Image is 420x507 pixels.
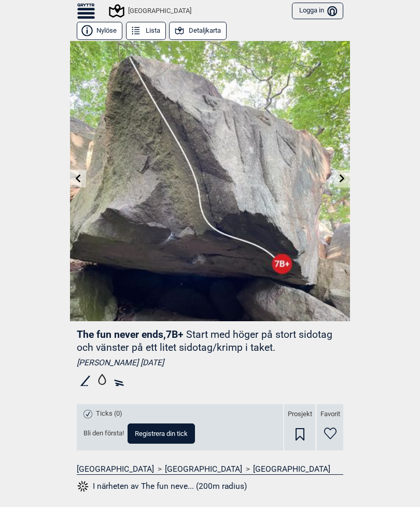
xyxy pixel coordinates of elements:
[253,464,330,474] a: [GEOGRAPHIC_DATA]
[77,479,247,493] button: I närheten av The fun neve... (200m radius)
[110,5,191,17] div: [GEOGRAPHIC_DATA]
[165,464,242,474] a: [GEOGRAPHIC_DATA]
[77,358,343,368] div: [PERSON_NAME] [DATE]
[320,410,340,419] span: Favorit
[77,328,184,340] span: The fun never ends , 7B+
[83,429,124,438] span: Bli den första!
[96,409,122,418] span: Ticks (0)
[135,430,188,437] span: Registrera din tick
[77,464,154,474] a: [GEOGRAPHIC_DATA]
[70,41,350,321] img: The fun never ends
[77,328,332,353] p: Start med höger på stort sidotag och vänster på ett litet sidotag/krimp i taket.
[128,423,195,444] button: Registrera din tick
[126,22,166,40] button: Lista
[292,3,343,20] button: Logga in
[169,22,227,40] button: Detaljkarta
[77,22,122,40] button: Nylöse
[284,404,315,450] div: Prosjekt
[77,464,343,474] nav: > >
